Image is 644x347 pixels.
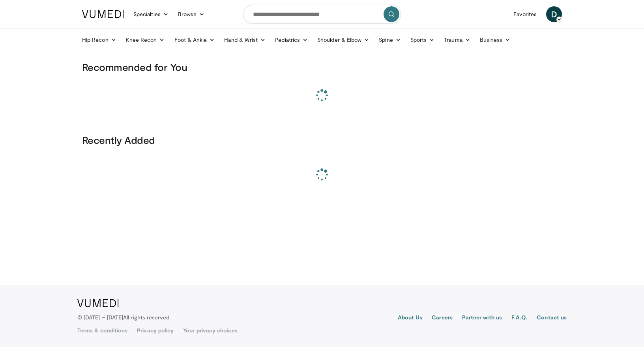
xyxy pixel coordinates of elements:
a: Careers [432,313,453,323]
a: Sports [406,32,440,48]
img: VuMedi Logo [77,299,119,307]
a: Your privacy choices [183,326,237,334]
p: © [DATE] – [DATE] [77,313,170,321]
h3: Recently Added [82,134,562,146]
a: Favorites [509,6,541,22]
a: Contact us [537,313,567,323]
span: All rights reserved [123,314,169,321]
a: Partner with us [462,313,502,323]
input: Search topics, interventions [243,5,401,24]
img: VuMedi Logo [82,10,124,18]
a: Hip Recon [77,32,121,48]
a: Shoulder & Elbow [313,32,374,48]
a: Foot & Ankle [170,32,220,48]
h3: Recommended for You [82,61,562,73]
a: Terms & conditions [77,326,127,334]
a: Hand & Wrist [219,32,270,48]
a: Business [475,32,515,48]
a: Knee Recon [121,32,170,48]
a: Trauma [439,32,475,48]
a: Privacy policy [137,326,174,334]
a: Browse [173,6,210,22]
a: Pediatrics [270,32,313,48]
a: Specialties [129,6,173,22]
a: About Us [398,313,423,323]
a: Spine [374,32,405,48]
a: F.A.Q. [511,313,527,323]
a: D [546,6,562,22]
